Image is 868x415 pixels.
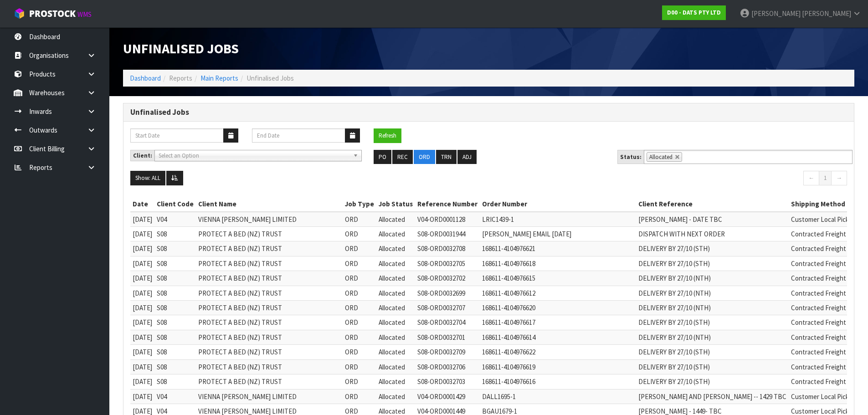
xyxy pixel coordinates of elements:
[343,197,376,211] th: Job Type
[196,226,343,241] td: PROTECT A BED (NZ) TRUST
[154,374,196,389] td: S08
[29,8,76,20] span: ProStock
[154,197,196,211] th: Client Code
[154,241,196,256] td: S08
[343,330,376,344] td: ORD
[196,345,343,359] td: PROTECT A BED (NZ) TRUST
[130,345,154,359] td: [DATE]
[130,108,847,117] h3: Unfinalised Jobs
[415,286,480,300] td: S08-ORD0032699
[252,128,345,143] input: End Date
[196,212,343,227] td: VIENNA [PERSON_NAME] LIMITED
[789,241,858,256] td: Contracted Freight
[196,359,343,374] td: PROTECT A BED (NZ) TRUST
[789,226,858,241] td: Contracted Freight
[379,318,405,327] span: Allocated
[480,271,636,286] td: 168611-4104976615
[789,315,858,330] td: Contracted Freight
[414,150,435,164] button: ORD
[789,197,858,211] th: Shipping Method
[196,271,343,286] td: PROTECT A BED (NZ) TRUST
[154,212,196,227] td: V04
[636,301,789,315] td: DELIVERY BY 27/10 (NTH)
[376,197,415,211] th: Job Status
[803,171,819,185] a: ←
[636,359,789,374] td: DELIVERY BY 27/10 (STH)
[415,271,480,286] td: S08-ORD0032702
[415,315,480,330] td: S08-ORD0032704
[415,256,480,271] td: S08-ORD0032705
[343,301,376,315] td: ORD
[789,345,858,359] td: Contracted Freight
[130,359,154,374] td: [DATE]
[636,241,789,256] td: DELIVERY BY 27/10 (STH)
[379,259,405,268] span: Allocated
[196,286,343,300] td: PROTECT A BED (NZ) TRUST
[480,301,636,315] td: 168611-4104976620
[379,289,405,297] span: Allocated
[789,374,858,389] td: Contracted Freight
[130,374,154,389] td: [DATE]
[130,286,154,300] td: [DATE]
[343,345,376,359] td: ORD
[636,330,789,344] td: DELIVERY BY 27/10 (NTH)
[480,256,636,271] td: 168611-4104976618
[392,150,413,164] button: REC
[789,330,858,344] td: Contracted Freight
[662,5,726,20] a: D00 - DATS PTY LTD
[130,241,154,256] td: [DATE]
[379,363,405,371] span: Allocated
[130,256,154,271] td: [DATE]
[196,389,343,404] td: VIENNA [PERSON_NAME] LIMITED
[343,286,376,300] td: ORD
[14,8,25,19] img: cube-alt.png
[480,345,636,359] td: 168611-4104976622
[789,212,858,227] td: Customer Local Pickup
[343,241,376,256] td: ORD
[154,301,196,315] td: S08
[480,374,636,389] td: 168611-4104976616
[379,244,405,253] span: Allocated
[415,197,480,211] th: Reference Number
[343,256,376,271] td: ORD
[154,330,196,344] td: S08
[496,171,847,188] nav: Page navigation
[636,315,789,330] td: DELIVERY BY 27/10 (STH)
[415,330,480,344] td: S08-ORD0032701
[154,389,196,404] td: V04
[480,241,636,256] td: 168611-4104976621
[130,128,224,143] input: Start Date
[343,359,376,374] td: ORD
[130,74,161,82] a: Dashboard
[480,226,636,241] td: [PERSON_NAME] EMAIL [DATE]
[789,301,858,315] td: Contracted Freight
[130,330,154,344] td: [DATE]
[379,215,405,224] span: Allocated
[343,315,376,330] td: ORD
[379,274,405,282] span: Allocated
[379,333,405,342] span: Allocated
[649,153,673,161] span: Allocated
[436,150,457,164] button: TRN
[196,315,343,330] td: PROTECT A BED (NZ) TRUST
[123,40,239,57] span: Unfinalised Jobs
[343,389,376,404] td: ORD
[154,315,196,330] td: S08
[130,271,154,286] td: [DATE]
[636,212,789,227] td: [PERSON_NAME] - DATE TBC
[130,389,154,404] td: [DATE]
[196,301,343,315] td: PROTECT A BED (NZ) TRUST
[819,171,832,185] a: 1
[154,256,196,271] td: S08
[130,212,154,227] td: [DATE]
[415,389,480,404] td: V04-ORD0001429
[154,359,196,374] td: S08
[130,315,154,330] td: [DATE]
[415,374,480,389] td: S08-ORD0032703
[480,359,636,374] td: 168611-4104976619
[751,9,801,18] span: [PERSON_NAME]
[457,150,477,164] button: ADJ
[636,226,789,241] td: DISPATCH WITH NEXT ORDER
[379,230,405,238] span: Allocated
[667,9,721,16] strong: D00 - DATS PTY LTD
